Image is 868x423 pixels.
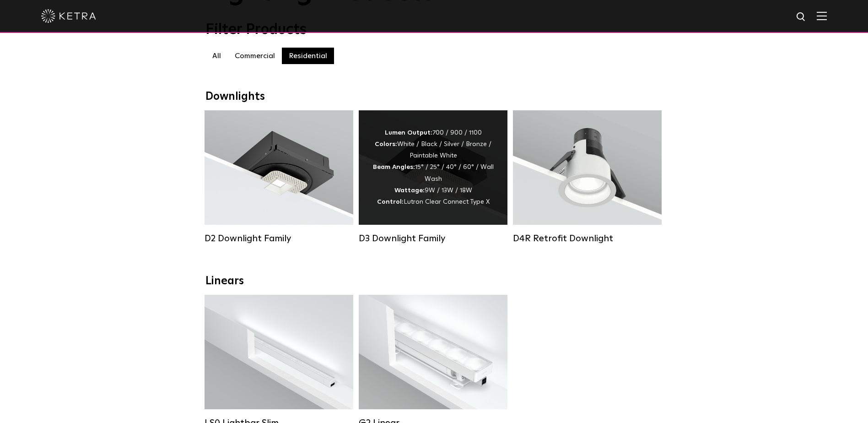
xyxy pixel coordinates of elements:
a: D2 Downlight Family Lumen Output:1200Colors:White / Black / Gloss Black / Silver / Bronze / Silve... [205,110,353,244]
label: Commercial [228,48,282,64]
label: All [205,48,228,64]
div: Linears [205,275,663,288]
div: 700 / 900 / 1100 White / Black / Silver / Bronze / Paintable White 15° / 25° / 40° / 60° / Wall W... [372,127,494,208]
strong: Control: [377,199,404,205]
span: Lutron Clear Connect Type X [404,199,490,205]
strong: Wattage: [394,187,425,194]
div: Downlights [205,90,663,103]
div: D2 Downlight Family [205,233,353,244]
img: search icon [796,11,807,23]
strong: Lumen Output: [385,130,432,136]
div: D3 Downlight Family [359,233,507,244]
div: D4R Retrofit Downlight [513,233,662,244]
img: ketra-logo-2019-white [41,9,96,23]
img: Hamburger%20Nav.svg [817,11,827,20]
a: D3 Downlight Family Lumen Output:700 / 900 / 1100Colors:White / Black / Silver / Bronze / Paintab... [359,110,507,244]
strong: Colors: [375,141,397,147]
strong: Beam Angles: [373,164,415,170]
a: D4R Retrofit Downlight Lumen Output:800Colors:White / BlackBeam Angles:15° / 25° / 40° / 60°Watta... [513,110,662,244]
label: Residential [282,48,334,64]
